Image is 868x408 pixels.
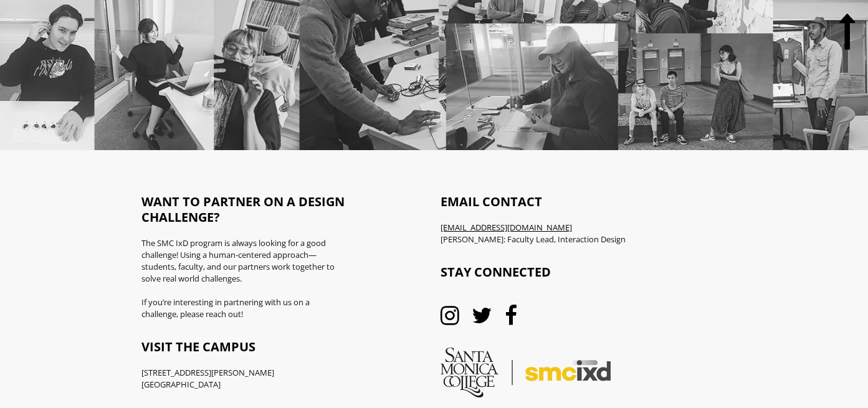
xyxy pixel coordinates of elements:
[441,194,646,209] h6: email contact
[441,222,646,245] p: [PERSON_NAME]: Faculty Lead, Interaction Design
[441,222,572,233] a: [EMAIL_ADDRESS][DOMAIN_NAME]
[141,237,347,320] p: The SMC IxD program is always looking for a good challenge! Using a human-centered approach—stude...
[141,367,347,391] p: [STREET_ADDRESS][PERSON_NAME] [GEOGRAPHIC_DATA]
[141,339,347,354] h6: visit the campus
[141,194,347,225] h6: Want to partner on a Design Challenge?
[441,264,646,280] h6: STAY connected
